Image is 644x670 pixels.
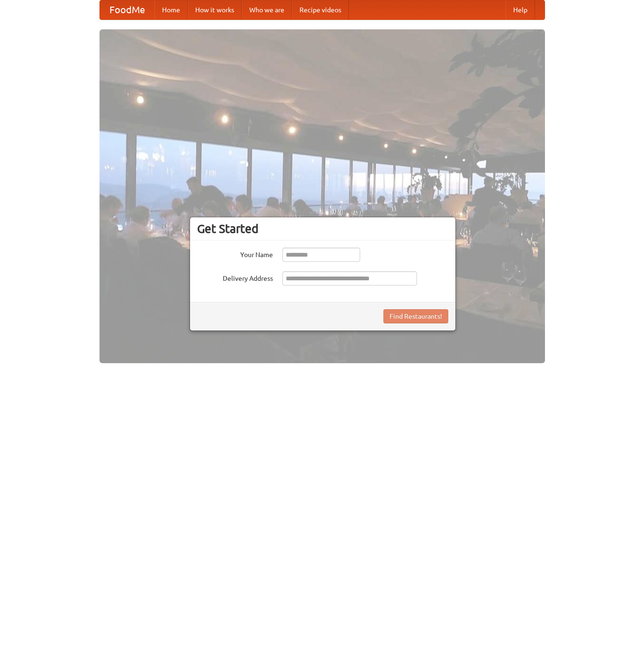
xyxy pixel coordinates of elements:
[188,0,242,19] a: How it works
[506,0,535,19] a: Help
[292,0,349,19] a: Recipe videos
[197,271,273,283] label: Delivery Address
[242,0,292,19] a: Who we are
[383,309,448,323] button: Find Restaurants!
[154,0,188,19] a: Home
[197,248,273,259] label: Your Name
[197,222,448,236] h3: Get Started
[100,0,154,19] a: FoodMe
